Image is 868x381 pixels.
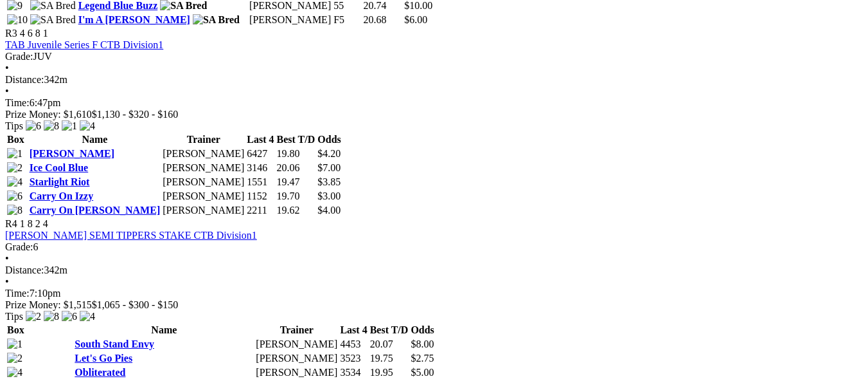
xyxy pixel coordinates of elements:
img: 1 [62,120,77,132]
img: SA Bred [30,14,76,26]
span: Distance: [5,265,44,275]
td: [PERSON_NAME] [249,14,332,26]
span: $3.00 [317,190,341,201]
td: 19.80 [276,147,316,160]
th: Odds [410,324,434,337]
span: 1 8 2 4 [20,218,48,229]
span: • [5,276,9,287]
td: [PERSON_NAME] [255,338,338,351]
span: Grade: [5,241,33,252]
span: Time: [5,97,30,108]
span: Time: [5,288,30,299]
div: Prize Money: $1,515 [5,299,863,311]
th: Name [29,133,161,146]
a: Carry On Izzy [30,190,94,201]
div: 7:10pm [5,288,863,299]
span: $4.00 [317,205,341,216]
span: $4.20 [317,148,341,159]
span: Box [7,134,24,145]
td: [PERSON_NAME] [162,204,245,217]
img: SA Bred [193,14,240,26]
td: 3534 [339,366,368,379]
img: 6 [62,311,77,322]
td: 1551 [246,176,274,189]
div: 342m [5,265,863,276]
span: $1,065 - $300 - $150 [92,299,179,310]
td: [PERSON_NAME] [255,352,338,365]
td: [PERSON_NAME] [162,162,245,174]
span: $8.00 [411,339,434,349]
img: 2 [7,162,22,174]
div: 6 [5,241,863,253]
img: 8 [7,205,22,216]
td: 20.07 [369,338,409,351]
a: Starlight Riot [30,176,90,187]
span: Box [7,324,24,335]
th: Trainer [162,133,245,146]
span: $3.85 [317,176,341,187]
img: 2 [7,353,22,364]
th: Best T/D [276,133,316,146]
td: F5 [333,14,361,26]
img: 8 [44,120,59,132]
th: Odds [317,133,341,146]
div: Prize Money: $1,610 [5,109,863,120]
a: Ice Cool Blue [30,162,89,173]
th: Last 4 [246,133,274,146]
td: 19.62 [276,204,316,217]
td: [PERSON_NAME] [162,147,245,160]
img: 1 [7,148,22,160]
span: $6.00 [404,14,427,25]
a: [PERSON_NAME] [30,148,114,159]
span: Tips [5,120,23,131]
span: $1,130 - $320 - $160 [92,109,179,120]
img: 4 [7,176,22,188]
a: Obliterated [75,367,125,378]
a: I'm A [PERSON_NAME] [78,14,190,25]
td: 6427 [246,147,274,160]
td: 19.47 [276,176,316,189]
span: $5.00 [411,367,434,378]
th: Name [74,324,254,337]
td: 2211 [246,204,274,217]
span: 4 6 8 1 [20,28,48,39]
img: 6 [7,190,22,202]
span: $7.00 [317,162,341,173]
td: 4453 [339,338,368,351]
span: R4 [5,218,17,229]
img: 2 [26,311,41,322]
span: Grade: [5,51,33,62]
td: 20.68 [362,14,402,26]
td: 3146 [246,162,274,174]
th: Last 4 [339,324,368,337]
img: 10 [7,14,28,26]
div: JUV [5,51,863,62]
div: 342m [5,74,863,86]
td: [PERSON_NAME] [162,176,245,189]
a: South Stand Envy [75,339,154,349]
img: 4 [80,311,95,322]
span: Distance: [5,74,44,85]
td: 19.75 [369,352,409,365]
span: • [5,86,9,97]
img: 4 [7,367,22,378]
img: 1 [7,339,22,350]
td: 20.06 [276,162,316,174]
div: 6:47pm [5,97,863,109]
span: • [5,62,9,73]
a: Let's Go Pies [75,353,132,364]
span: Tips [5,311,23,322]
a: Carry On [PERSON_NAME] [30,205,161,216]
img: 8 [44,311,59,322]
img: 6 [26,120,41,132]
td: 19.70 [276,190,316,203]
span: • [5,253,9,264]
td: [PERSON_NAME] [162,190,245,203]
img: 4 [80,120,95,132]
td: 3523 [339,352,368,365]
a: TAB Juvenile Series F CTB Division1 [5,39,163,50]
th: Trainer [255,324,338,337]
span: R3 [5,28,17,39]
span: $2.75 [411,353,434,364]
td: [PERSON_NAME] [255,366,338,379]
